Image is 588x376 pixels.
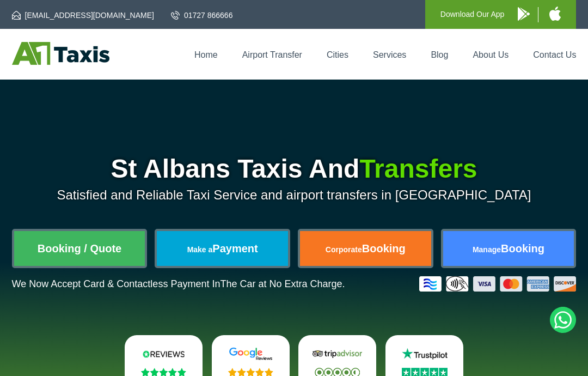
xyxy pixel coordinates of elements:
img: A1 Taxis Android App [518,7,530,21]
a: Blog [431,50,448,59]
span: Transfers [359,154,477,183]
img: Google [224,347,278,361]
p: Download Our App [440,8,505,21]
span: Make a [187,245,213,254]
a: 01727 866666 [171,10,233,21]
a: Services [373,50,406,59]
a: Cities [327,50,348,59]
h1: St Albans Taxis And [12,156,577,182]
img: Tripadvisor [310,347,364,361]
a: Make aPayment [157,231,288,266]
img: Reviews.io [137,347,191,361]
img: Trustpilot [397,347,451,361]
span: The Car at No Extra Charge. [220,278,345,289]
a: ManageBooking [443,231,574,266]
span: Manage [473,245,501,254]
img: A1 Taxis iPhone App [549,7,561,21]
img: Credit And Debit Cards [419,276,576,292]
span: Corporate [326,245,362,254]
a: Airport Transfer [242,50,302,59]
a: [EMAIL_ADDRESS][DOMAIN_NAME] [12,10,154,21]
p: We Now Accept Card & Contactless Payment In [12,278,345,290]
img: A1 Taxis St Albans LTD [12,42,109,65]
a: Contact Us [533,50,576,59]
a: CorporateBooking [300,231,431,266]
a: Booking / Quote [14,231,145,266]
a: Home [194,50,218,59]
a: About Us [473,50,509,59]
p: Satisfied and Reliable Taxi Service and airport transfers in [GEOGRAPHIC_DATA] [12,187,577,203]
